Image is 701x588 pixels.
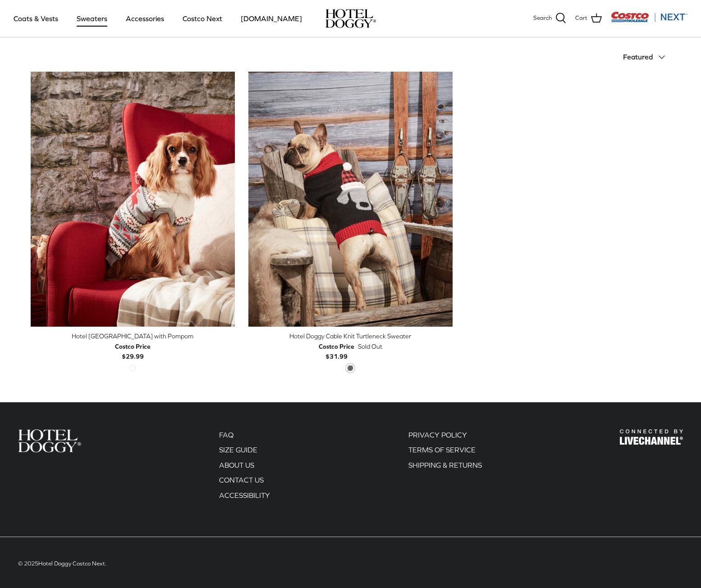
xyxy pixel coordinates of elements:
[219,491,270,499] a: ACCESSIBILITY
[408,461,482,469] a: SHIPPING & RETURNS
[31,72,235,327] a: Hotel Doggy Fair Isle Sweater with Pompom
[248,331,453,341] div: Hotel Doggy Cable Knit Turtleneck Sweater
[248,72,453,327] a: Hotel Doggy Cable Knit Turtleneck Sweater
[533,13,566,24] a: Search
[248,331,453,361] a: Hotel Doggy Cable Knit Turtleneck Sweater Costco Price$31.99 Sold Out
[575,13,602,24] a: Cart
[611,11,687,23] img: Costco Next
[358,342,382,351] span: Sold Out
[319,342,354,351] div: Costco Price
[219,431,234,439] a: FAQ
[611,17,687,24] a: Visit Costco Next
[533,14,552,23] span: Search
[219,446,257,454] a: SIZE GUIDE
[5,3,66,34] a: Coats & Vests
[233,3,310,34] a: [DOMAIN_NAME]
[210,429,279,505] div: Secondary navigation
[115,342,151,351] div: Costco Price
[319,342,354,360] b: $31.99
[408,446,476,454] a: TERMS OF SERVICE
[69,3,115,34] a: Sweaters
[620,429,683,445] img: Hotel Doggy Costco Next
[31,331,235,341] div: Hotel [GEOGRAPHIC_DATA] with Pompom
[325,9,376,28] a: hoteldoggy.com hoteldoggycom
[219,476,264,484] a: CONTACT US
[18,429,81,452] img: Hotel Doggy Costco Next
[408,431,467,439] a: PRIVACY POLICY
[325,9,376,28] img: hoteldoggycom
[575,14,587,23] span: Cart
[399,429,491,505] div: Secondary navigation
[115,342,151,360] b: $29.99
[623,53,653,61] span: Featured
[38,560,105,567] a: Hotel Doggy Costco Next
[174,3,230,34] a: Costco Next
[219,461,254,469] a: ABOUT US
[623,47,671,67] button: Featured
[31,331,235,361] a: Hotel [GEOGRAPHIC_DATA] with Pompom Costco Price$29.99
[118,3,172,34] a: Accessories
[18,560,106,567] span: © 2025 .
